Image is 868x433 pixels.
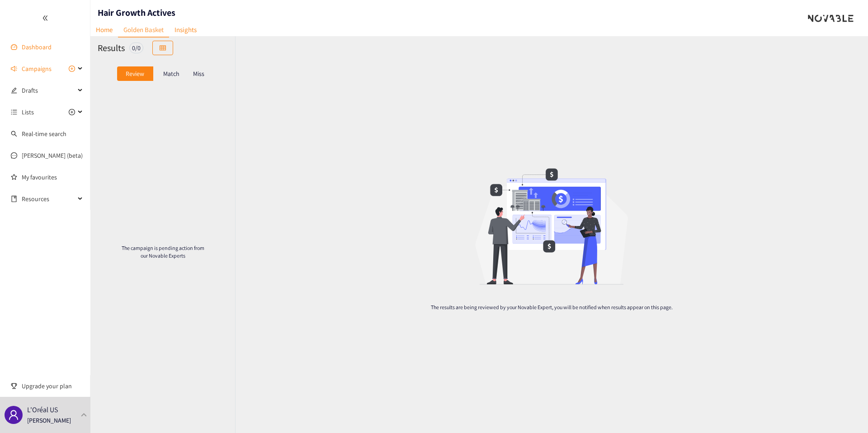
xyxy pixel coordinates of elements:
span: table [160,45,166,52]
span: book [11,196,17,202]
span: edit [11,87,17,94]
p: Miss [193,70,204,77]
a: Insights [169,23,202,37]
span: plus-circle [69,66,75,72]
span: user [8,409,19,420]
a: Golden Basket [118,23,169,38]
a: Real-time search [22,130,66,138]
div: 0 / 0 [129,42,143,53]
span: trophy [11,383,17,389]
iframe: Chat Widget [823,390,868,433]
span: unordered-list [11,109,17,115]
p: The results are being reviewed by your Novable Expert, you will be notified when results appear o... [367,303,736,311]
a: [PERSON_NAME] (beta) [22,151,83,160]
h1: Hair Growth Actives [98,6,175,19]
span: Drafts [22,81,75,99]
span: plus-circle [69,109,75,115]
p: [PERSON_NAME] [27,415,71,425]
a: Dashboard [22,43,52,51]
p: The campaign is pending action from our Novable Experts [119,244,206,259]
span: Campaigns [22,60,52,78]
p: L'Oréal US [27,404,58,415]
span: double-left [42,15,48,21]
div: Widget de chat [823,390,868,433]
a: My favourites [22,168,83,186]
span: sound [11,66,17,72]
button: table [152,41,173,55]
span: Resources [22,190,75,208]
span: Upgrade your plan [22,377,83,395]
p: Match [163,70,179,77]
p: Review [126,70,144,77]
h2: Results [98,42,125,54]
a: Home [90,23,118,37]
span: Lists [22,103,34,121]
